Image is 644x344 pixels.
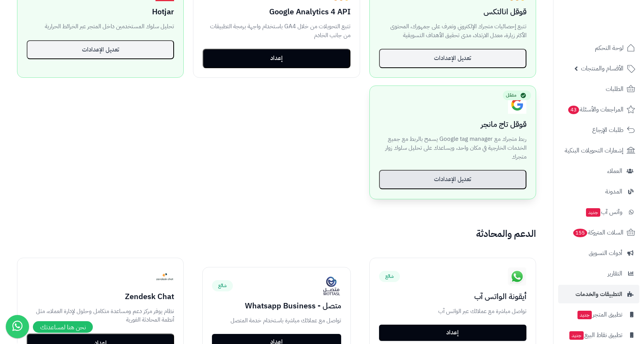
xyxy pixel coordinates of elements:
[212,316,341,325] p: تواصل مع عملائك مباشرة باستخدام خدمة المتصل
[508,267,526,286] img: WhatsApp
[569,331,584,340] span: جديد
[605,186,622,197] span: المدونة
[27,307,174,325] p: نظام يوفر مركز دعم ومساعدة متكامل وحلول لإدارة العملاء، مثل أنظمة المحادثة الفورية
[503,91,531,100] span: مفعّل
[573,229,587,237] span: 155
[558,182,639,201] a: المدونة
[558,141,639,160] a: إشعارات التحويلات البنكية
[558,100,639,119] a: المراجعات والأسئلة43
[581,63,624,74] span: الأقسام والمنتجات
[558,244,639,262] a: أدوات التسويق
[558,162,639,180] a: العملاء
[212,280,233,291] span: شائع
[203,7,350,16] h3: Google Analytics 4 API
[379,22,526,40] p: تتبع إحصائيات متجرك الإلكتروني وتعرف على جمهورك، المحتوى الأكثر زيارة، معدل الارتداد، مدى تحقيق ا...
[558,305,639,324] a: تطبيق المتجرجديد
[27,292,174,301] h3: Zendesk Chat
[558,264,639,283] a: التقارير
[379,170,526,189] button: تعديل الإعدادات
[27,22,174,31] p: تحليل سلوك المستخدمين داخل المتجر عبر الخرائط الحرارية
[608,268,622,279] span: التقارير
[379,49,526,68] button: تعديل الإعدادات
[155,267,174,286] img: Zendesk Chat
[568,106,579,114] span: 43
[576,289,622,300] span: التطبيقات والخدمات
[567,104,624,115] span: المراجعات والأسئلة
[569,330,622,341] span: تطبيق نقاط البيع
[203,22,350,40] p: تتبع التحويلات من خلال GA4 باستخدام واجهة برمجة التطبيقات من جانب الخادم
[379,135,526,161] p: ربط متجرك مع Google tag manager يسمح بالربط مع جميع الخدمات الخارجية في مكان واحد، ويساعدك على تح...
[379,271,400,282] span: شائع
[558,203,639,221] a: وآتس آبجديد
[595,43,624,53] span: لوحة التحكم
[577,309,622,320] span: تطبيق المتجر
[323,277,341,295] img: Motassal
[379,307,526,316] p: تواصل مباشرة مع عملائك عبر الواتس آب
[379,120,526,128] h3: قوقل تاج مانجر
[607,166,622,176] span: العملاء
[379,325,526,341] a: إعداد
[558,39,639,57] a: لوحة التحكم
[558,223,639,242] a: السلات المتروكة155
[27,7,174,16] h3: Hotjar
[379,292,526,301] h3: أيقونة الواتس آب
[565,145,624,156] span: إشعارات التحويلات البنكية
[589,248,622,258] span: أدوات التسويق
[558,121,639,139] a: طلبات الإرجاع
[212,301,341,310] h3: متصل - Whatsapp Business
[591,22,637,38] img: logo-2.png
[27,40,174,60] button: تعديل الإعدادات
[379,7,526,16] h3: قوقل انالتكس
[592,125,624,135] span: طلبات الإرجاع
[606,84,624,94] span: الطلبات
[577,311,592,319] span: جديد
[558,285,639,303] a: التطبيقات والخدمات
[203,49,350,68] button: إعداد
[585,207,622,217] span: وآتس آب
[572,227,624,238] span: السلات المتروكة
[586,208,600,217] span: جديد
[508,95,526,114] img: Google Tag Manager
[8,229,545,239] h2: الدعم والمحادثة
[558,80,639,98] a: الطلبات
